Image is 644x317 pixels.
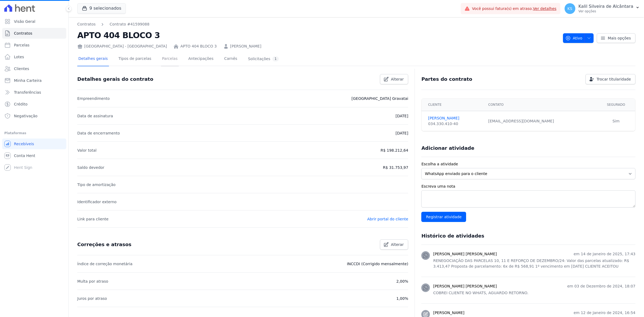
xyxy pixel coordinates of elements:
[77,278,108,285] p: Multa por atraso
[77,199,116,205] p: Identificador externo
[109,21,149,27] a: Contrato #41599088
[77,164,104,171] p: Saldo devedor
[77,3,126,13] button: 9 selecionados
[421,233,484,239] h3: Histórico de atividades
[421,161,635,167] label: Escolha a atividade
[597,99,635,111] th: Segurado
[421,76,472,82] h3: Partes do contrato
[597,33,635,43] a: Mais opções
[77,130,120,136] p: Data de encerramento
[433,310,464,316] h3: [PERSON_NAME]
[485,99,597,111] th: Contato
[77,147,97,154] p: Valor total
[247,52,280,66] a: Solicitações1
[77,43,167,49] div: [GEOGRAPHIC_DATA] - [GEOGRAPHIC_DATA]
[161,52,179,66] a: Parcelas
[77,52,109,66] a: Detalhes gerais
[2,52,66,62] a: Lotes
[421,184,635,189] label: Escreva uma nota
[77,295,107,302] p: Juros por atraso
[608,35,631,41] span: Mais opções
[472,6,557,12] span: Você possui fatura(s) em atraso.
[380,147,408,154] p: R$ 198.212,64
[14,31,32,36] span: Contratos
[77,261,133,267] p: Índice de correção monetária
[433,283,497,289] h3: [PERSON_NAME] [PERSON_NAME]
[586,74,635,84] a: Trocar titularidade
[2,111,66,121] a: Negativação
[574,310,635,316] p: em 12 de Janeiro de 2024, 16:54
[272,56,279,61] div: 1
[567,283,635,289] p: em 03 de Dezembro de 2024, 18:07
[433,251,497,257] h3: [PERSON_NAME] [PERSON_NAME]
[77,241,131,248] h3: Correções e atrasos
[223,52,238,66] a: Carnês
[2,87,66,98] a: Transferências
[396,130,408,136] p: [DATE]
[14,153,35,158] span: Conta Hent
[428,121,482,127] div: 034.330.410-40
[579,4,633,9] p: Kalil Silveira de Alcântara
[77,76,153,82] h3: Detalhes gerais do contrato
[248,56,279,61] div: Solicitações
[14,19,35,24] span: Visão Geral
[568,7,572,10] span: KS
[380,239,408,250] a: Alterar
[396,278,408,285] p: 2,00%
[565,33,583,43] span: Ativo
[77,113,113,119] p: Data de assinatura
[14,54,24,60] span: Lotes
[14,113,38,119] span: Negativação
[180,43,217,49] a: APTO 404 BLOCO 3
[347,261,408,267] p: INCCDI (Corrigido mensalmente)
[396,113,408,119] p: [DATE]
[533,6,557,11] a: Ver detalhes
[422,99,485,111] th: Cliente
[597,111,635,131] td: Sim
[421,212,466,222] input: Registrar atividade
[433,290,635,296] p: COBREI CLIENTE NO WHATS, AGUARDO RETORNO.
[367,217,408,221] a: Abrir portal do cliente
[563,33,594,43] button: Ativo
[77,21,149,27] nav: Breadcrumb
[597,76,631,82] span: Trocar titularidade
[4,130,64,136] div: Plataformas
[396,295,408,302] p: 1,00%
[14,141,34,147] span: Recebíveis
[77,181,116,188] p: Tipo de amortização
[560,1,644,16] button: KS Kalil Silveira de Alcântara Ver opções
[118,52,152,66] a: Tipos de parcelas
[383,164,408,171] p: R$ 31.753,97
[2,40,66,50] a: Parcelas
[2,75,66,86] a: Minha Carteira
[2,16,66,27] a: Visão Geral
[14,42,30,48] span: Parcelas
[579,9,633,13] p: Ver opções
[352,95,408,102] p: [GEOGRAPHIC_DATA] Gravatai
[230,43,261,49] a: [PERSON_NAME]
[2,150,66,161] a: Conta Hent
[77,21,96,27] a: Contratos
[187,52,215,66] a: Antecipações
[488,118,594,124] div: [EMAIL_ADDRESS][DOMAIN_NAME]
[2,139,66,149] a: Recebíveis
[380,74,408,84] a: Alterar
[391,242,404,247] span: Alterar
[77,216,108,222] p: Link para cliente
[2,99,66,110] a: Crédito
[433,258,635,269] p: RENEGOCIAÇÃO DAS PARCELAS 10, 11 E REFORÇO DE DEZEMBRO/24: Valor das parcelas atualizado: R$ 3.41...
[77,29,559,41] h2: APTO 404 BLOCO 3
[2,63,66,74] a: Clientes
[428,115,482,121] a: [PERSON_NAME]
[2,28,66,39] a: Contratos
[14,90,41,95] span: Transferências
[14,78,42,83] span: Minha Carteira
[574,251,635,257] p: em 14 de Janeiro de 2025, 17:43
[14,66,29,71] span: Clientes
[77,95,110,102] p: Empreendimento
[77,21,559,27] nav: Breadcrumb
[391,76,404,82] span: Alterar
[421,145,474,151] h3: Adicionar atividade
[14,101,28,107] span: Crédito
